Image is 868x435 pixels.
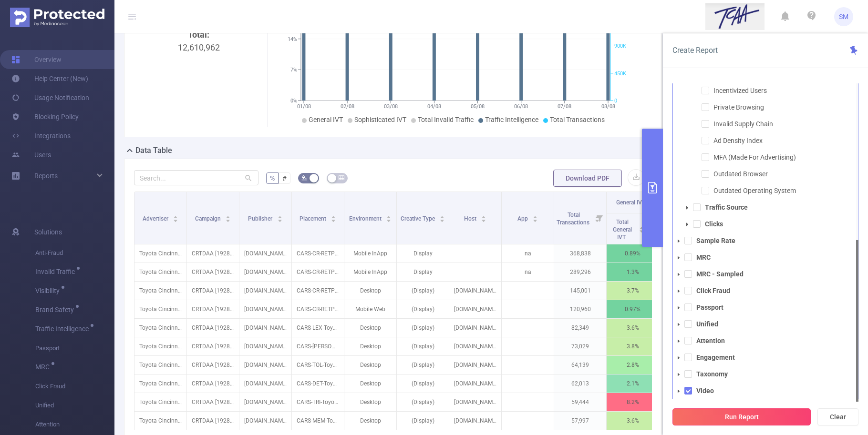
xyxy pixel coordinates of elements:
[440,214,445,217] i: icon: caret-up
[711,134,857,147] span: Ad Density Index
[11,107,79,126] a: Blocking Policy
[614,98,617,104] tspan: 0
[386,214,392,217] i: icon: caret-up
[676,305,681,310] i: icon: caret-down
[344,337,396,355] p: Desktop
[439,214,445,220] div: Sort
[292,374,344,393] p: CARS-DET-Toyota-In-MarketDisplay-300x250 [4955831]
[481,214,486,220] div: Sort
[711,168,857,181] span: Outdated Browser
[187,356,239,374] p: CRTDAA [192860]
[187,300,239,318] p: CRTDAA [192860]
[713,103,764,111] span: Private Browsing
[309,116,343,123] span: General IVT
[344,244,396,263] p: Mobile InApp
[35,287,63,294] span: Visibility
[696,354,735,361] strong: Engagement
[277,214,283,220] div: Sort
[554,319,606,337] p: 82,349
[292,300,344,318] p: CARS-CR-RETPKG-320x50-Mobile [[PHONE_NUMBER]]
[464,215,478,222] span: Host
[134,319,186,337] p: Toyota Cincinnati [4291]
[607,244,659,263] p: 0.89%
[11,50,62,69] a: Overview
[386,214,392,220] div: Sort
[239,374,291,393] p: [DOMAIN_NAME] Inc [2616]
[554,393,606,411] p: 59,444
[226,218,231,221] i: icon: caret-down
[696,337,725,344] strong: Attention
[277,218,282,221] i: icon: caret-down
[557,212,591,226] span: Total Transactions
[614,71,626,77] tspan: 450K
[502,244,554,263] p: na
[10,8,104,27] img: Protected Media
[354,116,406,123] span: Sophisticated IVT
[517,215,529,222] span: App
[134,393,186,411] p: Toyota Cincinnati [4291]
[344,300,396,318] p: Mobile Web
[554,282,606,300] p: 145,001
[187,282,239,300] p: CRTDAA [192860]
[485,116,538,123] span: Traffic Intelligence
[134,263,186,281] p: Toyota Cincinnati [4291]
[696,303,723,311] strong: Passport
[134,282,186,300] p: Toyota Cincinnati [4291]
[35,396,114,415] span: Unified
[11,145,51,164] a: Users
[713,87,767,94] span: Incentivized Users
[593,192,606,244] i: Filter menu
[35,306,77,313] span: Brand Safety
[188,30,209,40] b: Total:
[676,372,681,377] i: icon: caret-down
[292,337,344,355] p: CARS-[PERSON_NAME]-Toyota-In-MarketDisplay-300x250 [4955896]
[397,319,449,337] p: (Display)
[616,199,645,206] span: General IVT
[401,215,436,222] span: Creative Type
[672,408,811,425] button: Run Report
[449,374,501,393] p: [DOMAIN_NAME]
[817,408,858,425] button: Clear
[471,103,485,110] tspan: 05/08
[554,412,606,430] p: 57,997
[685,205,690,210] i: icon: caret-down
[554,300,606,318] p: 120,960
[292,412,344,430] p: CARS-MEM-Toyota-In-MarketDisplay-300x250 [4955891]
[705,220,723,228] strong: Clicks
[696,270,744,278] strong: MRC - Sampled
[676,389,681,394] i: icon: caret-down
[553,170,622,187] button: Download PDF
[290,67,297,73] tspan: 7%
[344,374,396,393] p: Desktop
[676,339,681,344] i: icon: caret-down
[397,412,449,430] p: (Display)
[449,300,501,318] p: [DOMAIN_NAME]
[449,319,501,337] p: [DOMAIN_NAME]
[676,272,681,277] i: icon: caret-down
[696,287,730,294] strong: Click Fraud
[34,172,58,180] span: Reports
[550,116,605,123] span: Total Transactions
[440,218,445,221] i: icon: caret-down
[696,387,714,395] strong: Video
[173,214,178,220] div: Sort
[613,219,632,241] span: Total General IVT
[713,153,796,161] span: MFA (Made For Advertising)
[481,218,486,221] i: icon: caret-down
[639,225,644,228] i: icon: caret-up
[239,337,291,355] p: [DOMAIN_NAME] Inc [2616]
[34,223,62,242] span: Solutions
[331,218,336,221] i: icon: caret-down
[676,289,681,293] i: icon: caret-down
[239,412,291,430] p: [DOMAIN_NAME] Inc [2616]
[344,282,396,300] p: Desktop
[239,300,291,318] p: [DOMAIN_NAME] Inc [2616]
[502,263,554,281] p: na
[290,98,297,104] tspan: 0%
[134,244,186,263] p: Toyota Cincinnati [4291]
[554,356,606,374] p: 64,139
[35,415,114,434] span: Attention
[292,244,344,263] p: CARS-CR-RETPKG-320x50-Mobile [[PHONE_NUMBER]]
[135,145,172,156] h2: Data Table
[288,36,297,42] tspan: 14%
